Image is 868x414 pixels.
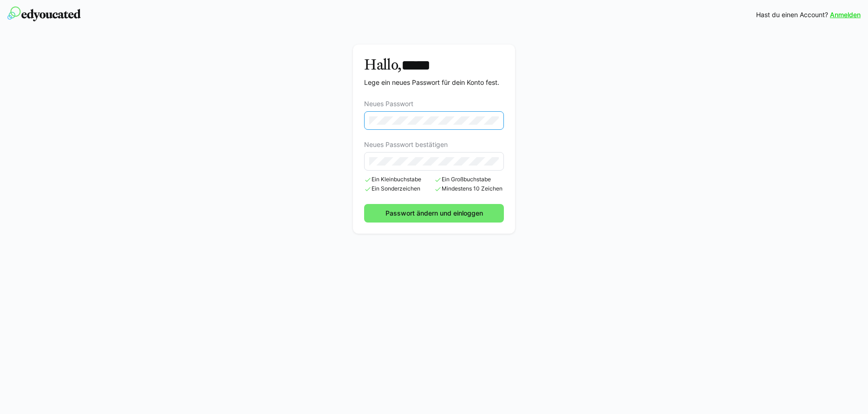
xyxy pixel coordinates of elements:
[434,185,504,193] span: Mindestens 10 Zeichen
[364,185,434,193] span: Ein Sonderzeichen
[384,209,484,218] span: Passwort ändern und einloggen
[364,56,499,74] h3: Hallo,
[830,10,861,19] a: Anmelden
[7,6,81,21] img: edyoucated
[364,176,434,184] span: Ein Kleinbuchstabe
[434,176,504,184] span: Ein Großbuchstabe
[756,10,828,19] span: Hast du einen Account?
[364,78,499,87] p: Lege ein neues Passwort für dein Konto fest.
[364,141,448,148] span: Neues Passwort bestätigen
[364,100,413,108] span: Neues Passwort
[364,204,503,223] button: Passwort ändern und einloggen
